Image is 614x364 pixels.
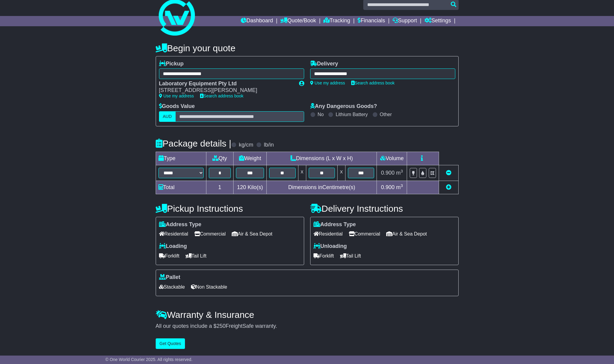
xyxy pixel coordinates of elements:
span: Residential [313,229,343,239]
td: Qty [206,152,234,165]
td: Volume [377,152,407,165]
a: Add new item [446,184,451,190]
h4: Package details | [156,138,231,148]
td: Kilo(s) [234,181,267,194]
span: Non Stackable [191,282,227,292]
a: Settings [425,16,451,26]
span: 250 [217,323,226,329]
label: Unloading [313,243,347,250]
label: No [318,112,324,117]
a: Quote/Book [280,16,316,26]
td: Dimensions in Centimetre(s) [267,181,377,194]
a: Search address book [200,93,243,98]
td: Total [156,181,206,194]
label: Goods Value [159,103,195,110]
sup: 3 [401,169,403,173]
td: x [337,165,345,181]
span: Commercial [194,229,226,239]
div: All our quotes include a $ FreightSafe warranty. [156,323,459,330]
td: Type [156,152,206,165]
label: Any Dangerous Goods? [310,103,377,110]
label: Lithium Battery [336,112,368,117]
span: m [396,170,403,176]
h4: Warranty & Insurance [156,310,459,320]
span: Stackable [159,282,185,292]
a: Use my address [310,81,345,85]
span: Tail Lift [186,251,207,261]
label: lb/in [264,142,274,148]
td: 1 [206,181,234,194]
div: Laboratory Equipment Pty Ltd [159,81,293,87]
a: Remove this item [446,170,451,176]
a: Financials [358,16,385,26]
label: Pickup [159,61,184,67]
a: Tracking [323,16,350,26]
span: 0.900 [381,170,395,176]
label: Loading [159,243,187,250]
td: x [298,165,306,181]
label: Pallet [159,274,180,281]
label: Other [380,112,392,117]
button: Get Quotes [156,338,185,349]
span: Commercial [349,229,380,239]
label: Address Type [159,221,202,228]
span: Forklift [159,251,180,261]
a: Support [393,16,417,26]
span: 120 [237,184,246,190]
sup: 3 [401,183,403,188]
span: m [396,184,403,190]
a: Search address book [351,81,395,85]
label: Address Type [313,221,356,228]
a: Use my address [159,93,194,98]
span: Air & Sea Depot [232,229,272,239]
span: Forklift [313,251,334,261]
span: Tail Lift [340,251,361,261]
label: Delivery [310,61,338,67]
span: Air & Sea Depot [386,229,427,239]
span: 0.900 [381,184,395,190]
td: Weight [234,152,267,165]
label: kg/cm [239,142,253,148]
h4: Delivery Instructions [310,204,459,214]
h4: Begin your quote [156,43,459,53]
label: AUD [159,111,176,122]
h4: Pickup Instructions [156,204,304,214]
span: Residential [159,229,188,239]
a: Dashboard [241,16,273,26]
div: [STREET_ADDRESS][PERSON_NAME] [159,87,293,94]
td: Dimensions (L x W x H) [267,152,377,165]
span: © One World Courier 2025. All rights reserved. [105,357,192,362]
